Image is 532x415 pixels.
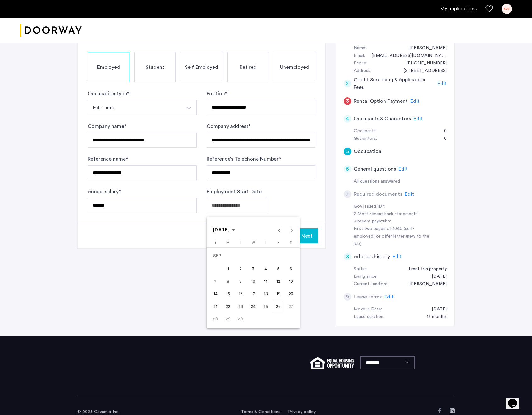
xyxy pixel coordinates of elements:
[222,313,234,325] button: September 29, 2025
[273,301,284,312] span: 26
[285,288,296,299] span: 20
[272,287,285,300] button: September 19, 2025
[285,275,297,287] button: September 13, 2025
[235,301,246,312] span: 23
[234,287,247,300] button: September 16, 2025
[247,263,259,274] span: 3
[260,288,271,299] span: 18
[235,276,246,287] span: 9
[213,228,230,232] span: [DATE]
[210,301,221,312] span: 21
[234,262,247,275] button: September 2, 2025
[234,313,247,325] button: September 30, 2025
[210,313,221,325] span: 28
[247,276,259,287] span: 10
[272,300,285,313] button: September 26, 2025
[272,262,285,275] button: September 5, 2025
[260,276,271,287] span: 11
[260,301,271,312] span: 25
[285,263,296,274] span: 6
[222,275,234,287] button: September 8, 2025
[222,263,234,274] span: 1
[247,275,259,287] button: September 10, 2025
[222,262,234,275] button: September 1, 2025
[285,287,297,300] button: September 20, 2025
[210,288,221,299] span: 14
[264,241,267,244] span: T
[209,287,222,300] button: September 14, 2025
[285,262,297,275] button: September 6, 2025
[290,241,292,244] span: S
[247,287,259,300] button: September 17, 2025
[214,241,216,244] span: S
[209,275,222,287] button: September 7, 2025
[247,300,259,313] button: September 24, 2025
[272,275,285,287] button: September 12, 2025
[222,300,234,313] button: September 22, 2025
[247,262,259,275] button: September 3, 2025
[273,224,285,236] button: Previous month
[247,288,259,299] span: 17
[222,287,234,300] button: September 15, 2025
[259,300,272,313] button: September 25, 2025
[239,241,242,244] span: T
[273,276,284,287] span: 12
[252,241,255,244] span: W
[260,263,271,274] span: 4
[273,288,284,299] span: 19
[273,263,284,274] span: 5
[235,263,246,274] span: 2
[222,313,234,325] span: 29
[234,275,247,287] button: September 9, 2025
[506,390,526,409] iframe: chat widget
[285,300,297,313] button: September 27, 2025
[210,276,221,287] span: 7
[222,301,234,312] span: 22
[226,241,230,244] span: M
[247,301,259,312] span: 24
[259,275,272,287] button: September 11, 2025
[259,287,272,300] button: September 18, 2025
[285,301,296,312] span: 27
[209,250,297,262] td: SEP
[259,262,272,275] button: September 4, 2025
[235,313,246,325] span: 30
[277,241,279,244] span: F
[209,313,222,325] button: September 28, 2025
[235,288,246,299] span: 16
[211,224,237,236] button: Choose month and year
[222,276,234,287] span: 8
[285,276,296,287] span: 13
[222,288,234,299] span: 15
[209,300,222,313] button: September 21, 2025
[234,300,247,313] button: September 23, 2025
